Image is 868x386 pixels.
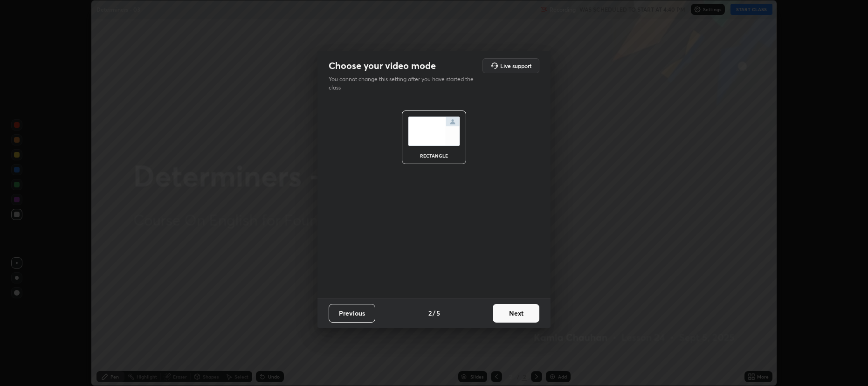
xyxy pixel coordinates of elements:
[329,75,480,92] p: You cannot change this setting after you have started the class
[329,60,436,72] h2: Choose your video mode
[408,117,460,146] img: normalScreenIcon.ae25ed63.svg
[500,63,531,69] h5: Live support
[436,308,440,318] h4: 5
[428,308,432,318] h4: 2
[329,304,375,323] button: Previous
[415,153,453,158] div: rectangle
[493,304,539,323] button: Next
[433,308,435,318] h4: /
